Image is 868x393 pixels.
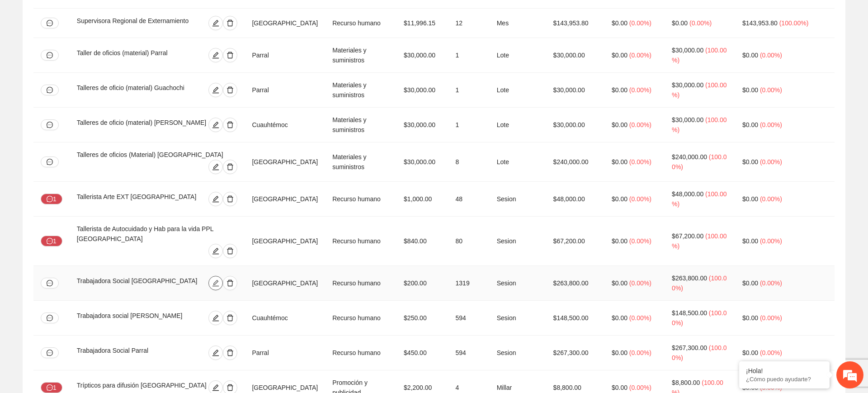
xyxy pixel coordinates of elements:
span: ( 0.00% ) [629,237,651,245]
td: Parral [245,73,325,108]
span: ( 0.00% ) [760,158,782,166]
span: ( 100.00% ) [672,190,726,208]
td: $30,000.00 [546,73,604,108]
button: delete [223,160,237,174]
span: edit [209,163,222,170]
span: $0.00 [742,237,758,245]
span: edit [209,349,222,356]
td: $1,000.00 [396,182,448,217]
span: message [47,238,53,245]
span: ( 100.00% ) [672,344,726,361]
span: edit [209,314,222,322]
td: Sesion [490,266,546,301]
span: $8,800.00 [672,379,700,386]
span: edit [209,195,222,203]
span: delete [223,195,237,203]
span: $267,300.00 [672,344,707,351]
span: $240,000.00 [672,153,707,161]
span: $263,800.00 [672,275,707,282]
td: Sesion [490,217,546,266]
button: edit [208,16,223,30]
span: ( 0.00% ) [629,158,651,166]
td: 1 [448,73,490,108]
span: delete [223,121,237,128]
span: edit [209,384,222,391]
button: message [41,313,59,323]
span: $48,000.00 [672,190,703,198]
span: $0.00 [742,121,758,128]
button: message [41,278,59,289]
span: message [47,159,53,165]
span: ( 0.00% ) [629,279,651,287]
div: Trabajadora Social [GEOGRAPHIC_DATA] [77,276,203,290]
span: ( 0.00% ) [760,86,782,94]
td: Materiales y suministros [325,108,396,142]
span: ( 100.00% ) [672,232,726,250]
td: $48,000.00 [546,182,604,217]
td: 594 [448,336,490,370]
span: delete [223,52,237,59]
span: ( 100.00% ) [672,275,726,292]
td: $30,000.00 [546,38,604,73]
td: $840.00 [396,217,448,266]
td: [GEOGRAPHIC_DATA] [245,266,325,301]
div: Tallerista Arte EXT [GEOGRAPHIC_DATA] [77,192,203,206]
span: $0.00 [742,349,758,356]
button: delete [223,244,237,258]
button: edit [208,276,223,290]
button: edit [208,346,223,360]
span: ( 0.00% ) [760,314,782,322]
span: $0.00 [612,121,627,128]
span: ( 0.00% ) [629,314,651,322]
span: $143,953.80 [742,19,778,27]
span: ( 100.00% ) [672,81,726,99]
td: 48 [448,182,490,217]
div: Talleres de oficio (material) Guachochi [77,83,197,97]
td: $148,500.00 [546,301,604,336]
span: $0.00 [612,86,627,94]
td: $267,300.00 [546,336,604,370]
button: delete [223,346,237,360]
span: message [47,196,53,203]
div: Taller de oficios (material) Parral [77,48,188,62]
td: [GEOGRAPHIC_DATA] [245,9,325,38]
span: $30,000.00 [672,81,703,89]
div: ¡Hola! [746,367,823,374]
div: Trabajadora social [PERSON_NAME] [77,311,196,325]
td: Sesion [490,336,546,370]
button: message1 [41,382,62,393]
p: ¿Cómo puedo ayudarte? [746,376,823,383]
span: ( 100.00% ) [672,309,726,327]
span: ( 0.00% ) [629,52,651,59]
button: delete [223,311,237,325]
td: Recurso humano [325,217,396,266]
div: Talleres de oficios (Material) [GEOGRAPHIC_DATA] [77,150,238,160]
span: $0.00 [612,279,627,287]
td: $30,000.00 [396,38,448,73]
span: message [47,315,53,321]
button: edit [208,192,223,206]
span: edit [209,52,222,59]
td: $143,953.80 [546,9,604,38]
button: delete [223,118,237,132]
span: message [47,384,53,392]
td: 594 [448,301,490,336]
span: ( 100.00% ) [779,19,809,27]
div: Minimizar ventana de chat en vivo [148,5,170,26]
button: message [41,119,59,130]
td: Sesion [490,301,546,336]
span: ( 0.00% ) [629,121,651,128]
span: $0.00 [612,314,627,322]
button: message1 [41,236,62,246]
td: Materiales y suministros [325,142,396,182]
span: $67,200.00 [672,232,703,240]
td: $200.00 [396,266,448,301]
span: $0.00 [612,158,627,166]
td: 1319 [448,266,490,301]
span: ( 0.00% ) [629,349,651,356]
span: delete [223,247,237,255]
td: Lote [490,38,546,73]
td: [GEOGRAPHIC_DATA] [245,217,325,266]
span: ( 0.00% ) [629,384,651,391]
span: edit [209,121,222,128]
